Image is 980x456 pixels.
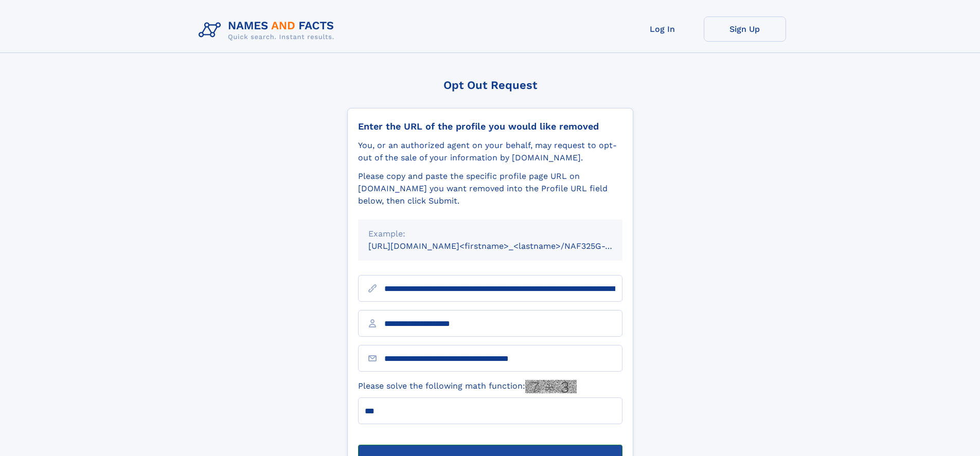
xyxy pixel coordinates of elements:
[358,121,622,132] div: Enter the URL of the profile you would like removed
[358,170,622,207] div: Please copy and paste the specific profile page URL on [DOMAIN_NAME] you want removed into the Pr...
[704,16,786,42] a: Sign Up
[358,139,622,164] div: You, or an authorized agent on your behalf, may request to opt-out of the sale of your informatio...
[621,16,704,42] a: Log In
[347,79,633,92] div: Opt Out Request
[194,16,343,44] img: Logo Names and Facts
[358,380,577,393] label: Please solve the following math function:
[368,228,612,240] div: Example:
[368,241,642,251] small: [URL][DOMAIN_NAME]<firstname>_<lastname>/NAF325G-xxxxxxxx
